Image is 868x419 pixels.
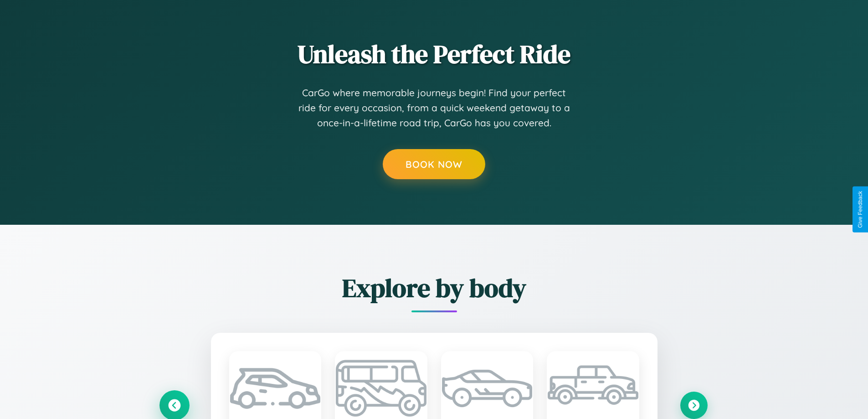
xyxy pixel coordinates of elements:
h2: Unleash the Perfect Ride [161,36,708,72]
p: CarGo where memorable journeys begin! Find your perfect ride for every occasion, from a quick wee... [298,85,571,131]
button: Book Now [383,149,485,179]
div: Give Feedback [857,191,863,228]
h2: Explore by body [161,270,708,305]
